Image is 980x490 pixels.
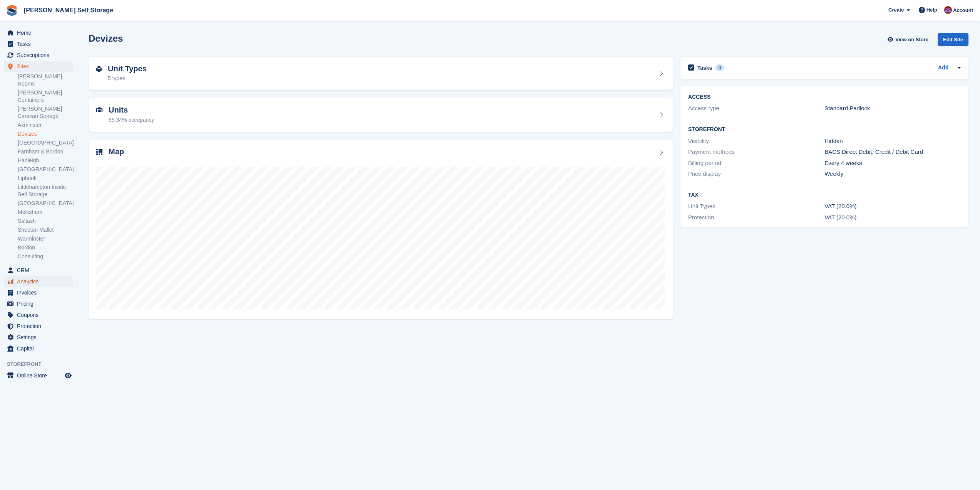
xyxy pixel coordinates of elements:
a: menu [4,265,73,276]
span: Create [888,6,904,14]
h2: Unit Types [108,64,147,73]
a: Shepton Mallet [18,226,73,234]
span: Invoices [17,287,63,298]
a: Preview store [64,371,73,380]
img: unit-icn-7be61d7bf1b0ce9d3e12c5938cc71ed9869f7b940bace4675aadf7bd6d80202e.svg [96,107,102,113]
div: VAT (20.0%) [824,213,961,222]
div: Unit Types [688,202,824,211]
a: [PERSON_NAME] Self Storage [21,4,116,17]
a: [PERSON_NAME] Rooms [18,73,73,88]
span: View on Store [895,36,928,44]
div: VAT (20.0%) [824,202,961,211]
a: Edit Site [938,33,968,49]
a: menu [4,50,73,61]
a: [PERSON_NAME] Caravan Storage [18,105,73,120]
img: stora-icon-8386f47178a22dfd0bd8f6a31ec36ba5ce8667c1dd55bd0f319d3a0aa187defe.svg [6,5,18,16]
a: menu [4,287,73,298]
div: Standard Padlock [824,104,961,113]
span: Sites [17,61,63,72]
h2: Map [109,147,124,156]
a: Farnham & Bordon [18,148,73,155]
a: menu [4,39,73,49]
span: Help [926,6,937,14]
span: Capital [17,343,63,354]
div: Billing period [688,159,824,168]
span: Settings [17,332,63,343]
span: Storefront [7,360,77,368]
span: Protection [17,321,63,332]
a: Consulting [18,253,73,260]
div: Edit Site [938,33,968,46]
span: Subscriptions [17,50,63,61]
a: Bordon [18,244,73,251]
a: Axminster [18,121,73,129]
a: Add [938,64,948,72]
div: BACS Direct Debit, Credit / Debit Card [824,148,961,157]
span: CRM [17,265,63,276]
a: [PERSON_NAME] Containers [18,89,73,104]
h2: Tax [688,192,961,198]
a: menu [4,276,73,287]
a: Warminster [18,235,73,242]
a: menu [4,332,73,343]
h2: Tasks [697,64,712,71]
a: Hadleigh [18,157,73,164]
a: menu [4,61,73,72]
div: 5 types [108,74,147,83]
a: menu [4,370,73,381]
img: map-icn-33ee37083ee616e46c38cad1a60f524a97daa1e2b2c8c0bc3eb3415660979fc1.svg [96,149,102,155]
span: Tasks [17,39,63,49]
div: Every 4 weeks [824,159,961,168]
a: [GEOGRAPHIC_DATA] [18,200,73,207]
a: Littlehampton Inside Self Storage [18,184,73,198]
h2: Devizes [89,33,123,44]
div: Price display [688,170,824,178]
div: Visibility [688,137,824,146]
h2: Storefront [688,126,961,133]
a: Map [89,140,673,320]
a: menu [4,298,73,309]
a: View on Store [886,33,931,46]
a: Devizes [18,130,73,138]
a: Units 85.34% occupancy [89,98,673,132]
a: Liphook [18,175,73,182]
div: Weekly [824,170,961,178]
div: Protection [688,213,824,222]
a: [GEOGRAPHIC_DATA] [18,166,73,173]
h2: Units [109,106,154,115]
div: 85.34% occupancy [109,116,154,124]
a: menu [4,310,73,320]
a: Saltash [18,217,73,225]
h2: ACCESS [688,94,961,100]
div: Hidden [824,137,961,146]
a: Unit Types 5 types [89,57,673,91]
img: unit-type-icn-2b2737a686de81e16bb02015468b77c625bbabd49415b5ef34ead5e3b44a266d.svg [96,66,102,72]
a: menu [4,321,73,332]
a: menu [4,343,73,354]
span: Pricing [17,298,63,309]
img: Tim Brant-Coles [944,6,952,14]
span: Account [953,7,973,14]
span: Online Store [17,370,63,381]
span: Coupons [17,310,63,320]
a: Melksham [18,209,73,216]
span: Analytics [17,276,63,287]
div: Payment methods [688,148,824,157]
a: menu [4,27,73,38]
div: Access type [688,104,824,113]
a: [GEOGRAPHIC_DATA] [18,139,73,146]
span: Home [17,27,63,38]
div: 0 [715,64,724,71]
